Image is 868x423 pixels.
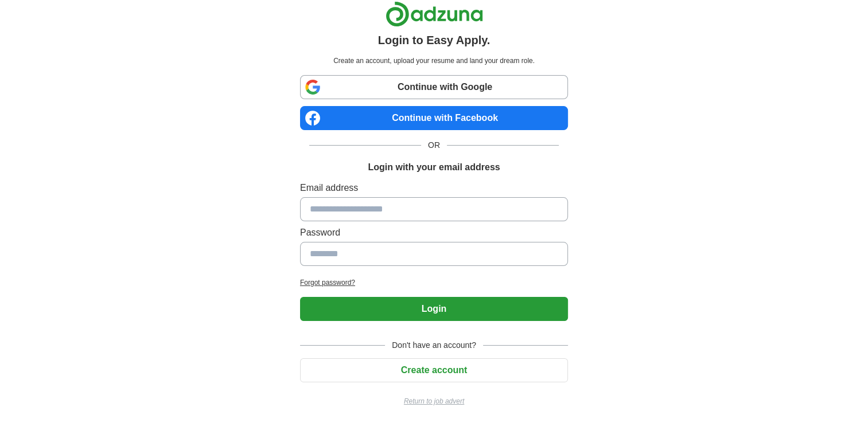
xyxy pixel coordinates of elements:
span: Don't have an account? [385,339,483,351]
a: Continue with Google [300,75,568,99]
label: Email address [300,181,568,195]
span: OR [421,139,447,151]
button: Create account [300,358,568,382]
h1: Login to Easy Apply. [378,32,491,49]
h1: Login with your email address [368,160,500,174]
p: Create an account, upload your resume and land your dream role. [302,56,566,66]
a: Create account [300,365,568,375]
a: Forgot password? [300,277,568,288]
a: Return to job advert [300,396,568,406]
img: Adzuna logo [386,1,483,27]
button: Login [300,297,568,321]
label: Password [300,226,568,240]
a: Continue with Facebook [300,106,568,130]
